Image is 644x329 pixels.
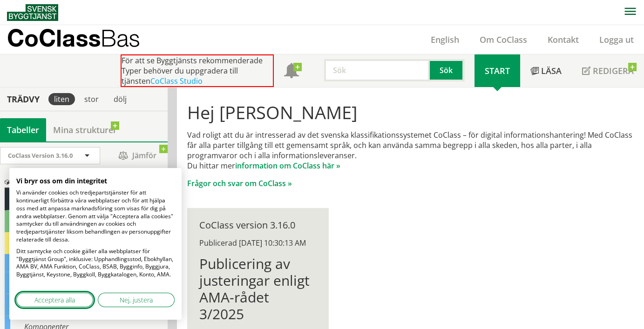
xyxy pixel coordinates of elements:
[5,294,163,316] div: Konstruktiva system
[485,65,510,76] span: Start
[284,64,299,79] span: Notifikationer
[16,248,175,279] p: Ditt samtycke och cookie gäller alla webbplatser för "Byggtjänst Group", inklusive: Upphandlingss...
[537,34,589,45] a: Kontakt
[199,238,317,248] div: Publicerad [DATE] 10:30:13 AM
[7,4,58,21] img: Svensk Byggtjänst
[16,293,93,307] button: Acceptera alla cookies
[593,65,634,76] span: Redigera
[7,33,140,43] p: CoClass
[7,25,160,54] a: CoClassBas
[187,178,292,188] a: Frågor och svar om CoClass »
[235,161,340,171] a: information om CoClass här »
[108,93,132,105] div: dölj
[98,293,175,307] button: Justera cookie preferenser
[5,272,163,294] div: Funktionella system
[199,220,317,230] div: CoClass version 3.16.0
[16,177,175,185] h2: Vi bryr oss om din integritet
[324,59,430,81] input: Sök
[150,76,203,86] a: CoClass Studio
[8,151,73,160] span: CoClass Version 3.16.0
[46,118,124,141] a: Mina strukturer
[16,189,175,244] p: Vi använder cookies och tredjepartstjänster för att kontinuerligt förbättra våra webbplatser och ...
[541,65,562,76] span: Läsa
[520,54,572,87] a: Läsa
[5,232,163,254] div: Utrymmen
[120,295,153,305] span: Nej, justera
[109,148,165,164] span: Jämför
[469,34,537,45] a: Om CoClass
[475,54,520,87] a: Start
[48,93,75,105] div: liten
[34,295,75,305] span: Acceptera alla
[79,93,104,105] div: stor
[5,188,163,210] div: Byggnadsverkskomplex
[187,102,634,122] h1: Hej [PERSON_NAME]
[121,54,274,87] div: För att se Byggtjänsts rekommenderade Typer behöver du uppgradera till tjänsten
[199,255,317,322] h1: Publicering av justeringar enligt AMA-rådet 3/2025
[572,54,644,87] a: Redigera
[5,254,163,272] div: Byggdelar
[101,24,140,52] span: Bas
[2,94,45,104] div: Trädvy
[420,34,469,45] a: English
[5,210,163,232] div: Byggnadsverk
[5,177,163,188] div: Objekt
[589,34,644,45] a: Logga ut
[430,59,464,81] button: Sök
[187,130,634,171] p: Vad roligt att du är intresserad av det svenska klassifikationssystemet CoClass – för digital inf...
